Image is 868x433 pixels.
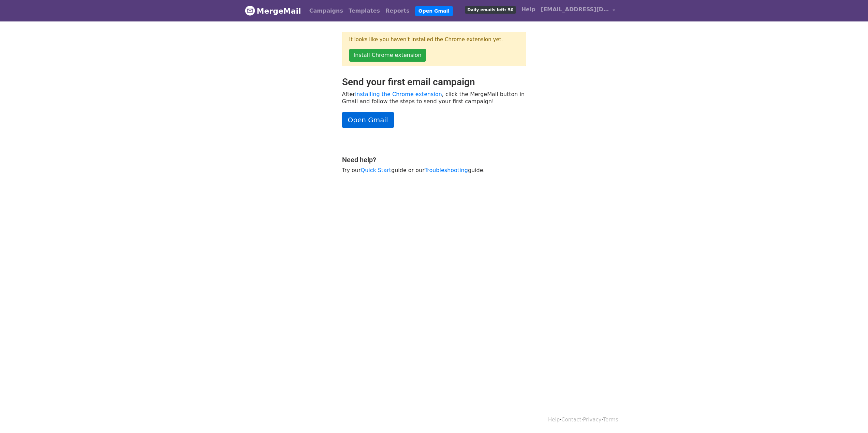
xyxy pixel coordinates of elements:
span: Daily emails left: 50 [465,6,516,14]
a: Help [519,3,538,16]
p: After , click the MergeMail button in Gmail and follow the steps to send your first campaign! [342,91,526,105]
img: MergeMail logo [245,5,255,16]
a: Daily emails left: 50 [462,3,518,16]
a: Templates [346,4,383,18]
a: installing the Chrome extension [355,91,442,97]
a: Contact [561,417,581,423]
a: Open Gmail [415,6,453,16]
h2: Send your first email campaign [342,76,526,88]
iframe: Chat Widget [834,400,868,433]
span: [EMAIL_ADDRESS][DOMAIN_NAME] [541,5,609,14]
h4: Need help? [342,156,526,164]
a: Help [548,417,560,423]
a: Reports [383,4,412,18]
a: Quick Start [361,167,391,173]
a: Open Gmail [342,112,394,128]
a: MergeMail [245,4,301,18]
a: Install Chrome extension [349,49,426,62]
a: Troubleshooting [425,167,468,173]
a: Terms [603,417,618,423]
a: Campaigns [307,4,346,18]
a: [EMAIL_ADDRESS][DOMAIN_NAME] [538,3,618,19]
p: Try our guide or our guide. [342,167,526,174]
a: Privacy [583,417,601,423]
p: It looks like you haven't installed the Chrome extension yet. [349,36,519,43]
